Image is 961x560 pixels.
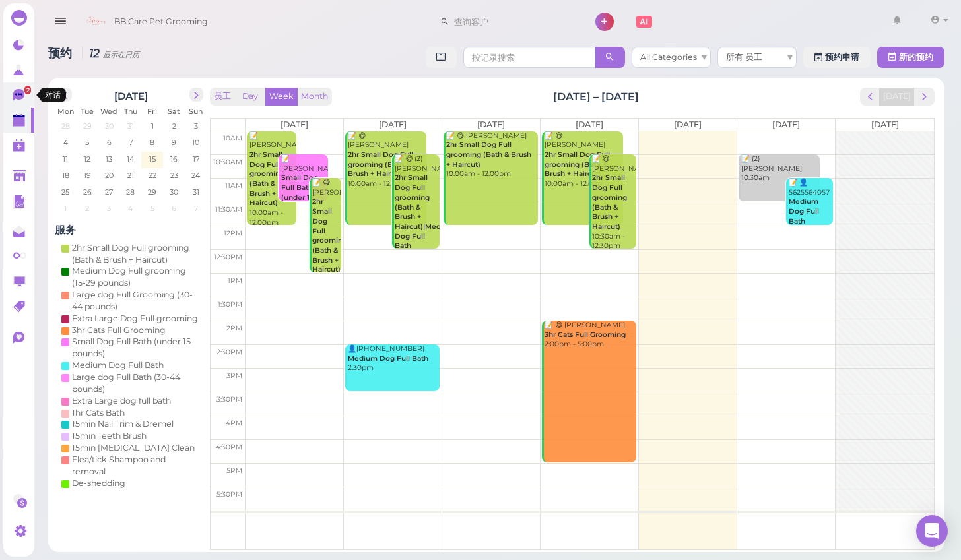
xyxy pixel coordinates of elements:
[544,131,622,189] div: 📝 😋 [PERSON_NAME] 10:00am - 12:00pm
[477,119,505,129] span: [DATE]
[640,52,697,62] span: All Categories
[297,88,332,106] button: Month
[871,119,899,129] span: [DATE]
[148,153,157,165] span: 15
[228,276,242,285] span: 1pm
[803,47,871,68] a: 预约申请
[126,170,135,181] span: 21
[225,181,242,190] span: 11am
[147,107,157,116] span: Fri
[191,186,201,198] span: 31
[100,107,117,116] span: Wed
[312,178,341,304] div: 📝 😋 [PERSON_NAME] 11:00am - 1:00pm
[226,371,242,380] span: 3pm
[104,186,114,198] span: 27
[234,88,266,106] button: Day
[83,170,92,181] span: 19
[224,229,242,237] span: 12pm
[84,137,90,148] span: 5
[249,131,296,228] div: 📝 [PERSON_NAME] 10:00am - 12:00pm
[82,120,93,132] span: 29
[114,3,208,40] span: BB Care Pet Grooming
[281,173,318,211] b: Small Dog Full Bath (under 15 pounds)
[127,137,134,148] span: 7
[446,140,531,168] b: 2hr Small Dog Full grooming (Bath & Brush + Haircut)
[24,86,31,94] span: 2
[741,154,819,183] div: 📝 (2) [PERSON_NAME] 10:30am
[545,330,626,339] b: 3hr Cats Full Grooming
[106,202,112,214] span: 3
[72,325,166,336] div: 3hr Cats Full Grooming
[72,336,200,359] div: Small Dog Full Bath (under 15 pounds)
[576,119,603,129] span: [DATE]
[124,107,137,116] span: Thu
[104,170,115,181] span: 20
[81,107,94,116] span: Tue
[83,153,92,165] span: 12
[463,47,595,68] input: 按记录搜索
[114,88,148,102] h2: [DATE]
[553,89,639,104] h2: [DATE] – [DATE]
[62,137,69,148] span: 4
[72,442,195,454] div: 15min [MEDICAL_DATA] Clean
[446,131,537,179] div: 📝 😋 [PERSON_NAME] 10:00am - 12:00pm
[591,154,636,251] div: 📝 😋 [PERSON_NAME] 10:30am - 12:30pm
[60,186,71,198] span: 25
[449,11,578,32] input: 查询客户
[63,202,68,214] span: 1
[168,186,180,198] span: 30
[210,88,235,106] button: 员工
[914,88,935,106] button: next
[226,466,242,475] span: 5pm
[126,120,135,132] span: 31
[218,300,242,309] span: 1:30pm
[281,119,308,129] span: [DATE]
[170,137,178,148] span: 9
[149,202,156,214] span: 5
[72,371,200,395] div: Large dog Full Bath (30-44 pounds)
[170,202,178,214] span: 6
[147,186,158,198] span: 29
[789,197,819,225] b: Medium Dog Full Bath
[72,418,174,430] div: 15min Nail Trim & Dremel
[147,170,158,181] span: 22
[60,120,71,132] span: 28
[545,150,610,178] b: 2hr Small Dog Full grooming (Bath & Brush + Haircut)
[193,202,199,214] span: 7
[879,88,915,106] button: [DATE]
[72,313,198,325] div: Extra Large Dog Full grooming
[191,153,201,165] span: 17
[674,119,702,129] span: [DATE]
[216,490,242,499] span: 5:30pm
[216,395,242,404] span: 3:30pm
[877,47,944,68] button: 新的预约
[544,321,636,350] div: 📝 😋 [PERSON_NAME] 2:00pm - 5:00pm
[169,153,179,165] span: 16
[395,173,455,250] b: 2hr Small Dog Full grooming (Bath & Brush + Haircut)|Medium Dog Full Bath
[106,137,113,148] span: 6
[347,131,426,189] div: 📝 😋 [PERSON_NAME] 10:00am - 12:00pm
[193,120,199,132] span: 3
[226,324,242,332] span: 2pm
[57,107,74,116] span: Mon
[223,134,242,142] span: 10am
[82,46,139,60] i: 12
[169,170,180,181] span: 23
[281,154,328,222] div: 📝 [PERSON_NAME] 10:30am
[82,186,93,198] span: 26
[125,186,136,198] span: 28
[48,46,75,60] span: 预约
[61,153,69,165] span: 11
[40,88,66,102] div: 对话
[84,202,90,214] span: 2
[216,443,242,451] span: 4:30pm
[125,153,135,165] span: 14
[72,395,171,407] div: Extra Large dog full bath
[72,430,147,442] div: 15min Teeth Brush
[149,137,156,148] span: 8
[72,265,200,289] div: Medium Dog Full grooming (15-29 pounds)
[394,154,439,270] div: 📝 😋 (2) [PERSON_NAME] 10:30am - 12:30pm
[72,478,125,489] div: De-shedding
[214,253,242,261] span: 12:30pm
[213,158,242,166] span: 10:30am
